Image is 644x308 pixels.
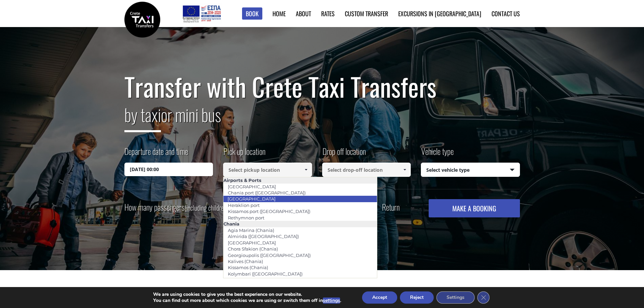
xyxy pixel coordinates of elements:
[223,200,264,210] a: Heraklion port
[322,163,411,177] input: Select drop-off location
[153,298,341,304] p: You can find out more about which cookies we are using or switch them off in .
[153,291,341,298] p: We are using cookies to give you the best experience on our website.
[124,15,160,22] a: Crete Taxi Transfers | Safe Taxi Transfer Services from to Heraklion Airport, Chania Airport, Ret...
[345,9,388,18] a: Custom Transfer
[124,2,160,38] img: Crete Taxi Transfers | Safe Taxi Transfer Services from to Heraklion Airport, Chania Airport, Ret...
[223,257,267,266] a: Kalives (Chania)
[321,9,335,18] a: Rates
[223,194,280,204] a: [GEOGRAPHIC_DATA]
[124,145,188,163] label: Departure date and time
[223,221,377,227] li: Chania
[223,226,279,235] a: Agia Marina (Chania)
[124,199,232,216] label: How many passengers ?
[398,9,481,18] a: Excursions in [GEOGRAPHIC_DATA]
[182,3,222,24] img: e-bannersEUERDF180X90.jpg
[223,213,269,222] a: Rethymnon port
[223,177,377,183] li: Airports & Ports
[124,101,520,137] h2: or mini bus
[223,244,282,254] a: Chora Sfakion (Chania)
[223,232,303,241] a: Almirida ([GEOGRAPHIC_DATA])
[223,145,265,163] label: Pick up location
[296,9,311,18] a: About
[223,238,280,247] a: [GEOGRAPHIC_DATA]
[223,163,312,177] input: Select pickup location
[362,291,397,304] button: Accept
[242,7,262,20] a: Book
[223,207,315,216] a: Kissamos port ([GEOGRAPHIC_DATA])
[223,188,310,197] a: Chania port ([GEOGRAPHIC_DATA])
[477,291,490,304] button: Close GDPR Cookie Banner
[322,145,366,163] label: Drop off location
[272,9,286,18] a: Home
[421,163,520,177] span: Select vehicle type
[399,163,410,177] a: Show All Items
[323,298,340,304] button: settings
[421,145,454,163] label: Vehicle type
[223,251,315,260] a: Georgioupolis ([GEOGRAPHIC_DATA])
[382,203,400,211] label: Return
[400,291,434,304] button: Reject
[492,9,520,18] a: Contact us
[124,102,161,132] span: by taxi
[436,291,475,304] button: Settings
[223,182,280,191] a: [GEOGRAPHIC_DATA]
[429,199,520,217] button: MAKE A BOOKING
[223,263,272,272] a: Kissamos (Chania)
[185,203,228,213] small: (including children)
[223,269,307,279] a: Kolymbari ([GEOGRAPHIC_DATA])
[124,72,520,101] h1: Transfer with Crete Taxi Transfers
[300,163,311,177] a: Show All Items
